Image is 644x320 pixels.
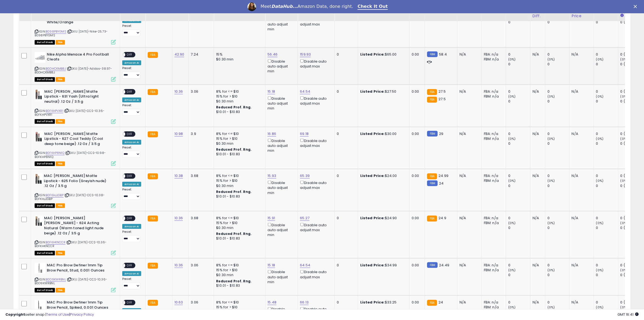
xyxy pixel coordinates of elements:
[508,141,530,146] div: 0
[460,173,477,178] div: N/A
[35,10,116,44] div: ASIN:
[484,52,502,57] div: FBA: n/a
[620,179,628,183] small: (0%)
[572,52,590,57] div: N/A
[267,131,276,137] a: 16.86
[216,194,261,199] div: $10.01 - $10.83
[216,183,261,188] div: $0.30 min
[547,221,555,225] small: (0%)
[596,137,604,141] small: (0%)
[174,263,183,268] a: 10.36
[620,263,642,268] div: 0 (0%)
[35,173,42,184] img: 41BiyI08lNL._SL40_.jpg
[122,182,141,187] div: Amazon AI
[360,173,385,178] b: Listed Price:
[508,20,530,25] div: 0
[267,269,293,285] div: Disable auto adjust min
[620,183,642,188] div: 0 (0%)
[46,193,64,198] a: B0FKHJJGBP
[216,57,261,62] div: $0.30 min
[460,216,477,221] div: N/A
[620,141,642,146] div: 0 (0%)
[427,180,438,186] small: FBM
[216,173,261,178] div: 8% for <= $10
[533,52,541,57] div: N/A
[122,230,141,242] div: Preset:
[596,173,618,178] div: 0
[35,119,55,124] span: All listings that are currently out of stock and unavailable for purchase on Amazon
[35,77,55,82] span: All listings that are currently out of stock and unavailable for purchase on Amazon
[439,52,447,57] span: 58.4
[360,131,405,136] div: $30.00
[547,263,569,268] div: 0
[596,141,618,146] div: 0
[148,131,158,137] small: FBA
[46,312,69,317] a: Terms of Use
[533,263,541,268] div: N/A
[47,300,113,311] b: MAC Pro Brow Definer 1mm Tip Brow Pencil, Spiked, 0.001 Ounces
[484,263,502,268] div: FBA: n/a
[508,221,516,225] small: (0%)
[35,216,43,227] img: 41Qggr2hgtL._SL40_.jpg
[533,89,541,94] div: N/A
[547,99,569,104] div: 0
[596,273,618,277] div: 0
[122,104,141,116] div: Preset:
[35,263,45,274] img: 410h9-5VpeL._SL40_.jpg
[360,131,385,136] b: Listed Price:
[122,271,141,276] div: Amazon AI
[35,131,116,166] div: ASIN:
[125,174,134,179] span: OFF
[56,40,65,45] span: FBA
[216,89,261,94] div: 8% for <= $10
[508,137,516,141] small: (0%)
[596,216,618,221] div: 0
[216,279,252,283] b: Reduced Prof. Rng.
[620,57,628,62] small: (0%)
[174,300,183,305] a: 10.63
[122,188,141,200] div: Preset:
[44,131,110,148] b: MAC [PERSON_NAME] Matte Lipstick - 627 Cool Teddy (Cool deep tone beige) .12 Oz / 3.5 g
[508,99,530,104] div: 0
[174,173,183,179] a: 10.38
[360,215,385,221] b: Listed Price:
[508,216,530,221] div: 0
[508,179,516,183] small: (0%)
[35,203,55,208] span: All listings that are currently out of stock and unavailable for purchase on Amazon
[125,132,134,136] span: OFF
[271,4,298,9] i: DataHub...
[427,262,438,268] small: FBM
[216,152,261,157] div: $10.01 - $10.83
[35,240,107,248] span: | SKU: [DATE]-CCS-10.36-B0FKHKNCCR
[35,173,116,208] div: ASIN:
[337,173,354,178] div: 0
[300,52,311,57] a: 159.93
[484,136,502,141] div: FBM: n/a
[216,141,261,146] div: $0.30 min
[484,131,502,136] div: FBA: n/a
[337,89,354,94] div: 0
[360,173,405,178] div: $24.00
[300,222,330,232] div: Disable auto adjust max
[267,300,276,305] a: 15.48
[360,263,405,268] div: $34.99
[47,263,113,274] b: MAC Pro Brow Definer 1mm Tip Brow Pencil, Stud, 0.001 Ounces
[267,215,275,221] a: 15.91
[620,99,642,104] div: 0 (0%)
[620,137,628,141] small: (0%)
[620,173,642,178] div: 0 (0%)
[439,263,449,268] span: 24.49
[35,216,116,255] div: ASIN:
[508,263,530,268] div: 0
[47,52,113,63] b: Nike Alpha Menace 4 Pro Football Cleats
[35,109,104,117] span: | SKU: [DATE]-CCS-10.36-B0FKHPVXR1
[412,216,421,221] div: 0.00
[260,4,353,9] div: Meet Amazon Data, done right.
[547,137,555,141] small: (0%)
[148,89,158,95] small: FBA
[547,179,555,183] small: (0%)
[572,173,590,178] div: N/A
[267,52,278,57] a: 56.46
[191,173,210,178] div: 3.68
[191,89,210,94] div: 3.06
